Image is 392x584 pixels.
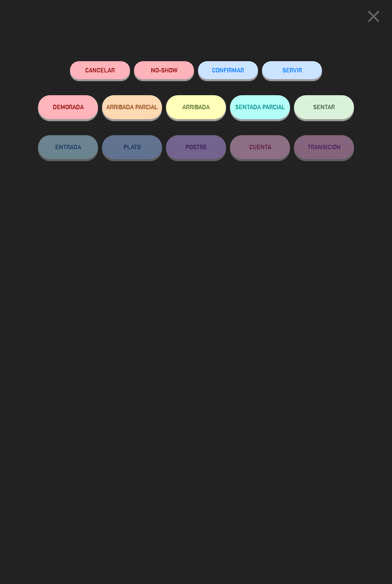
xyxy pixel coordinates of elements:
button: TRANSICIÓN [294,135,354,159]
button: NO-SHOW [134,61,194,79]
button: SENTAR [294,95,354,119]
button: Cancelar [70,61,130,79]
button: SENTADA PARCIAL [230,95,290,119]
button: ARRIBADA [166,95,226,119]
span: SENTAR [313,104,335,110]
span: ARRIBADA PARCIAL [106,104,158,110]
button: ENTRADA [38,135,98,159]
span: CONFIRMAR [212,67,244,74]
i: close [364,6,384,26]
button: SERVIR [262,61,322,79]
button: CUENTA [230,135,290,159]
button: ARRIBADA PARCIAL [102,95,162,119]
button: POSTRE [166,135,226,159]
button: DEMORADA [38,95,98,119]
button: PLATO [102,135,162,159]
button: close [361,6,386,30]
button: CONFIRMAR [198,61,258,79]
